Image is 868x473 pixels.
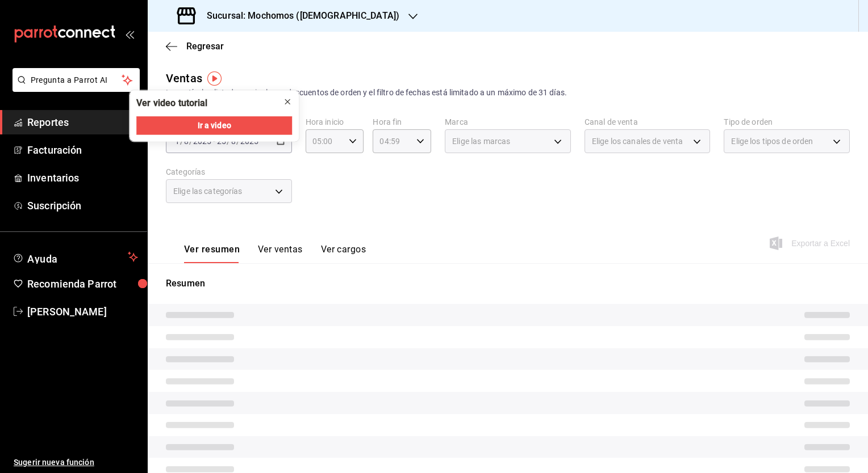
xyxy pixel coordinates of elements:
button: Regresar [166,41,224,52]
button: Ir a video [136,116,292,134]
span: Suscripción [27,198,138,213]
label: Categorías [166,168,292,176]
div: navigation tabs [184,244,366,263]
div: Ver video tutorial [136,97,207,109]
span: Regresar [186,41,224,52]
img: Tooltip marker [207,71,222,86]
button: Ver resumen [184,244,240,263]
span: Elige los tipos de orden [731,136,813,147]
button: Ver ventas [258,244,303,263]
label: Hora fin [373,118,431,126]
span: Elige las categorías [173,185,243,197]
label: Hora inicio [306,118,364,126]
a: Pregunta a Parrot AI [8,82,140,94]
button: Pregunta a Parrot AI [12,68,140,92]
span: Inventarios [27,170,138,185]
div: Ventas [166,70,202,87]
span: Recomienda Parrot [27,276,138,292]
div: Los artículos listados no incluyen descuentos de orden y el filtro de fechas está limitado a un m... [166,87,850,99]
span: Elige los canales de venta [592,136,683,147]
span: Elige las marcas [452,136,510,147]
span: Reportes [27,115,138,130]
span: Pregunta a Parrot AI [31,74,122,86]
p: Resumen [166,277,850,290]
span: Ir a video [198,120,231,132]
span: Facturación [27,142,138,158]
span: [PERSON_NAME] [27,304,138,319]
label: Marca [445,118,571,126]
h3: Sucursal: Mochomos ([DEMOGRAPHIC_DATA]) [198,9,399,23]
button: open_drawer_menu [125,29,134,39]
span: Sugerir nueva función [14,457,138,468]
label: Tipo de orden [724,118,850,126]
span: Ayuda [27,250,123,264]
button: close [278,92,297,111]
button: Ver cargos [321,244,366,263]
label: Canal de venta [585,118,711,126]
